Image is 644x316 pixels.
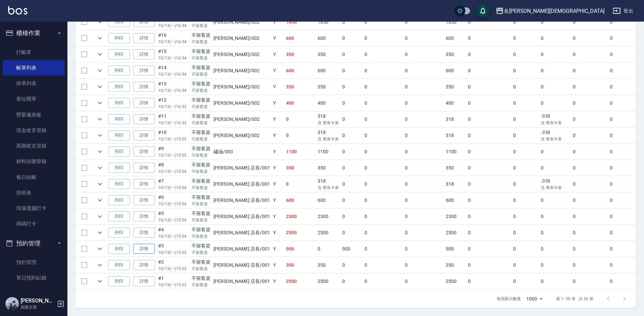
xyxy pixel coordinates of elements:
div: 1000 [524,290,545,308]
td: 350 [316,79,341,95]
td: 0 [466,209,511,225]
div: 不留客資 [192,161,210,168]
button: save [476,4,490,18]
td: Y [271,192,284,208]
td: 0 [363,111,404,127]
td: #8 [156,160,190,176]
td: 0 [511,176,539,192]
button: 列印 [108,49,130,60]
td: Y [271,144,284,160]
div: 不留客資 [192,48,210,55]
td: 350 [444,79,466,95]
td: 0 [466,63,511,79]
button: expand row [95,260,105,270]
td: 0 [466,144,511,160]
td: 0 [571,128,608,143]
td: 1100 [444,144,466,160]
td: 0 [511,209,539,225]
button: expand row [95,49,105,59]
td: 0 [284,128,316,143]
p: 10/13 (一) 16:34 [158,39,188,45]
td: 0 [571,111,608,127]
td: 0 [608,144,636,160]
button: 列印 [108,147,130,157]
button: 列印 [108,179,130,189]
a: 打帳單 [3,45,65,60]
td: 0 [466,79,511,95]
td: #5 [156,209,190,225]
td: 1850 [444,14,466,30]
td: 350 [284,47,316,62]
td: 0 [403,14,444,30]
td: 0 [403,192,444,208]
div: 不留客資 [192,80,210,87]
td: 0 [608,160,636,176]
td: 0 [341,209,363,225]
p: 不留客資 [192,87,210,94]
p: 不留客資 [192,152,210,158]
p: 10/13 (一) 15:55 [158,152,188,158]
button: expand row [95,130,105,140]
div: 不留客資 [192,194,210,201]
td: -318 [539,111,572,127]
td: 0 [571,160,608,176]
td: 0 [608,111,636,127]
button: 列印 [108,163,130,173]
td: 0 [403,47,444,62]
td: 0 [511,63,539,79]
td: 0 [403,63,444,79]
td: 0 [341,160,363,176]
div: 不留客資 [192,97,210,104]
p: 不留客資 [192,136,210,142]
td: 0 [466,176,511,192]
td: 0 [341,111,363,127]
p: 高階主管 [21,304,55,310]
td: 0 [466,111,511,127]
td: 0 [511,192,539,208]
td: [PERSON_NAME] /002 [212,47,271,62]
td: #6 [156,192,190,208]
td: 318 [316,128,341,143]
p: 10/13 (一) 16:34 [158,55,188,61]
button: expand row [95,228,105,238]
a: 營業儀表板 [3,107,65,123]
a: 詳情 [133,228,155,238]
div: 不留客資 [192,129,210,136]
td: 0 [466,128,511,143]
td: 0 [539,14,572,30]
td: 0 [511,47,539,62]
td: Y [271,30,284,46]
td: 0 [539,63,572,79]
td: [PERSON_NAME] /002 [212,14,271,30]
td: 0 [466,192,511,208]
td: 0 [511,111,539,127]
td: #13 [156,79,190,95]
td: 350 [284,79,316,95]
td: 0 [571,79,608,95]
td: Y [271,47,284,62]
button: 列印 [108,17,130,27]
td: 0 [539,192,572,208]
p: 不留客資 [192,55,210,61]
td: 2300 [316,209,341,225]
a: 詳情 [133,211,155,222]
button: 列印 [108,211,130,222]
td: 0 [363,79,404,95]
button: 列印 [108,65,130,76]
td: 1850 [284,14,316,30]
p: 10/13 (一) 16:34 [158,71,188,77]
td: 0 [466,95,511,111]
td: 0 [341,176,363,192]
a: 詳情 [133,130,155,141]
td: [PERSON_NAME] 店長 /001 [212,192,271,208]
td: 0 [539,160,572,176]
td: -318 [539,128,572,143]
td: 318 [444,176,466,192]
p: 10/13 (一) 16:33 [158,104,188,110]
td: 318 [444,111,466,127]
td: 400 [444,95,466,111]
button: expand row [95,211,105,221]
td: 0 [511,14,539,30]
td: 0 [403,111,444,127]
td: 0 [466,47,511,62]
